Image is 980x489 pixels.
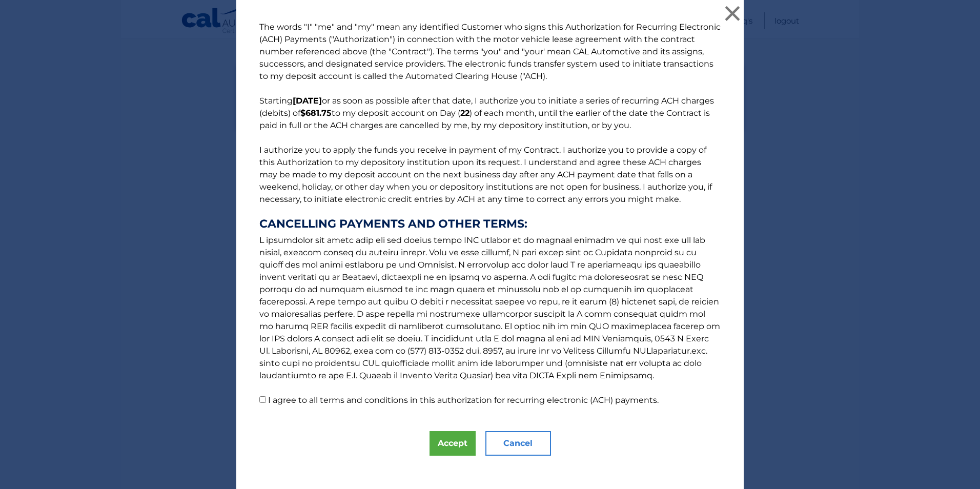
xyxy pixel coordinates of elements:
[259,218,721,230] strong: CANCELLING PAYMENTS AND OTHER TERMS:
[460,108,469,118] b: 22
[293,96,322,106] b: [DATE]
[430,431,476,456] button: Accept
[300,108,332,118] b: $681.75
[485,431,551,456] button: Cancel
[722,3,743,24] button: ×
[249,21,731,406] p: The words "I" "me" and "my" mean any identified Customer who signs this Authorization for Recurri...
[268,395,659,405] label: I agree to all terms and conditions in this authorization for recurring electronic (ACH) payments.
